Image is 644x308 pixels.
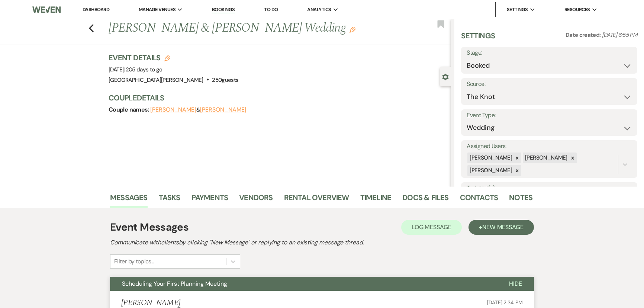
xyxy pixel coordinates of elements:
[264,6,278,13] a: To Do
[32,2,61,17] img: Weven Logo
[212,6,235,13] a: Bookings
[159,192,180,208] a: Tasks
[509,192,532,208] a: Notes
[212,76,238,84] span: 250 guests
[200,107,246,113] button: [PERSON_NAME]
[83,6,109,13] a: Dashboard
[564,6,590,13] span: Resources
[467,48,632,58] label: Stage:
[110,238,534,247] h2: Communicate with clients by clicking "New Message" or replying to an existing message thread.
[109,93,443,103] h3: Couple Details
[284,192,349,208] a: Rental Overview
[124,66,162,73] span: |
[566,31,602,39] span: Date created:
[467,79,632,90] label: Source:
[487,299,523,306] span: [DATE] 2:34 PM
[402,192,448,208] a: Docs & Files
[442,73,449,80] button: Close lead details
[109,19,379,37] h1: [PERSON_NAME] & [PERSON_NAME] Wedding
[110,192,148,208] a: Messages
[191,192,228,208] a: Payments
[497,277,534,291] button: Hide
[239,192,273,208] a: Vendors
[467,141,632,152] label: Assigned Users:
[350,26,355,33] button: Edit
[109,52,238,63] h3: Event Details
[360,192,392,208] a: Timeline
[412,223,451,231] span: Log Message
[150,107,196,113] button: [PERSON_NAME]
[110,277,497,291] button: Scheduling Your First Planning Meeting
[468,220,534,235] button: +New Message
[467,165,513,176] div: [PERSON_NAME]
[109,66,162,73] span: [DATE]
[602,31,637,39] span: [DATE] 6:55 PM
[126,66,162,73] span: 205 days to go
[401,220,462,235] button: Log Message
[460,192,498,208] a: Contacts
[523,153,569,163] div: [PERSON_NAME]
[109,76,203,84] span: [GEOGRAPHIC_DATA][PERSON_NAME]
[467,153,513,163] div: [PERSON_NAME]
[467,183,632,194] label: Task List(s):
[121,298,182,308] h5: [PERSON_NAME]
[509,280,522,288] span: Hide
[461,31,495,47] h3: Settings
[114,257,154,266] div: Filter by topics...
[307,6,331,13] span: Analytics
[482,223,524,231] span: New Message
[150,106,246,113] span: &
[122,280,227,288] span: Scheduling Your First Planning Meeting
[110,219,189,235] h1: Event Messages
[507,6,528,13] span: Settings
[109,106,150,113] span: Couple names:
[139,6,176,13] span: Manage Venues
[467,110,632,121] label: Event Type:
